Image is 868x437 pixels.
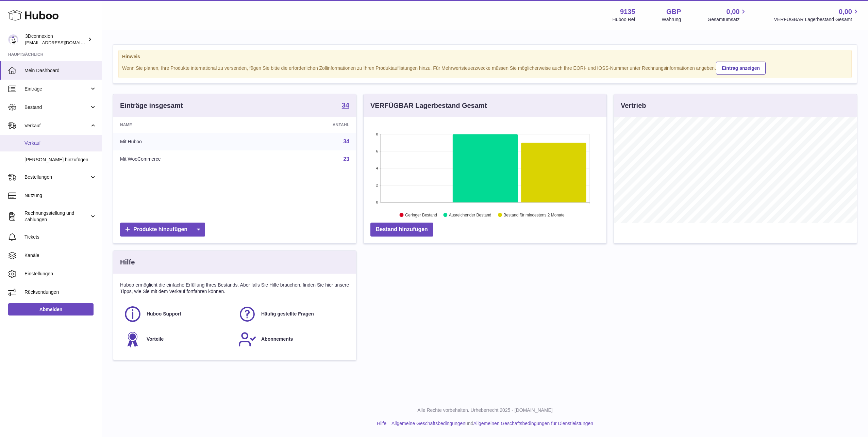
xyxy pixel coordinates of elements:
text: Ausreichender Bestand [449,213,491,217]
span: Verkauf [24,140,97,146]
span: Huboo Support [147,311,181,317]
h3: Hilfe [120,258,135,267]
a: 23 [343,156,349,162]
div: Wenn Sie planen, Ihre Produkte international zu versenden, fügen Sie bitte die erforderlichen Zol... [122,61,848,75]
a: Allgemeinen Geschäftsbedingungen für Dienstleistungen [473,421,593,426]
p: Huboo ermöglicht die einfache Erfüllung Ihres Bestands. Aber falls Sie Hilfe brauchen, finden Sie... [120,282,349,295]
a: 34 [343,139,349,144]
strong: GBP [666,7,681,16]
text: Bestand für mindestens 2 Monate [503,213,565,217]
a: Huboo Support [123,305,231,323]
span: Bestellungen [24,174,89,180]
h3: Einträge insgesamt [120,101,183,110]
a: Allgemeine Geschäftsbedingungen [391,421,465,426]
a: 0,00 Gesamtumsatz [707,7,747,23]
text: 8 [376,132,378,136]
span: Gesamtumsatz [707,16,747,23]
span: Häufig gestellte Fragen [261,311,314,317]
span: Tickets [24,234,97,240]
a: Eintrag anzeigen [716,62,766,75]
span: Rechnungsstellung und Zahlungen [24,210,89,223]
img: order_eu@3dconnexion.com [8,34,18,45]
span: 0,00 [839,7,852,16]
div: 3Dconnexion [25,33,86,46]
a: Hilfe [377,421,386,426]
span: VERFÜGBAR Lagerbestand Gesamt [774,16,860,23]
th: Name [113,117,269,133]
span: Kanäle [24,252,97,259]
span: Abonnements [261,336,293,342]
text: 2 [376,183,378,187]
a: Produkte hinzufügen [120,223,205,237]
strong: 9135 [620,7,635,16]
text: Geringer Bestand [405,213,437,217]
a: 34 [342,102,349,110]
span: Einstellungen [24,271,97,277]
h3: Vertrieb [621,101,646,110]
span: Einträge [24,86,89,92]
td: Mit WooCommerce [113,150,269,168]
span: [EMAIL_ADDRESS][DOMAIN_NAME] [25,40,100,45]
a: Häufig gestellte Fragen [238,305,346,323]
th: Anzahl [269,117,356,133]
span: 0,00 [727,7,740,16]
a: 0,00 VERFÜGBAR Lagerbestand Gesamt [774,7,860,23]
td: Mit Huboo [113,133,269,150]
text: 0 [376,200,378,204]
a: Abonnements [238,330,346,349]
p: Alle Rechte vorbehalten. Urheberrecht 2025 - [DOMAIN_NAME] [107,407,863,414]
span: Vorteile [147,336,164,342]
a: Bestand hinzufügen [370,223,433,237]
span: Verkauf [24,123,89,129]
li: und [389,420,593,427]
span: Rücksendungen [24,289,97,295]
span: [PERSON_NAME] hinzufügen. [24,157,97,163]
span: Nutzung [24,192,97,199]
strong: Hinweis [122,53,848,60]
div: Währung [662,16,681,23]
a: Vorteile [123,330,231,349]
a: Abmelden [8,303,94,315]
strong: 34 [342,102,349,109]
div: Huboo Ref [613,16,635,23]
text: 4 [376,166,378,170]
text: 6 [376,149,378,153]
h3: VERFÜGBAR Lagerbestand Gesamt [370,101,487,110]
span: Mein Dashboard [24,67,97,74]
span: Bestand [24,104,89,111]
